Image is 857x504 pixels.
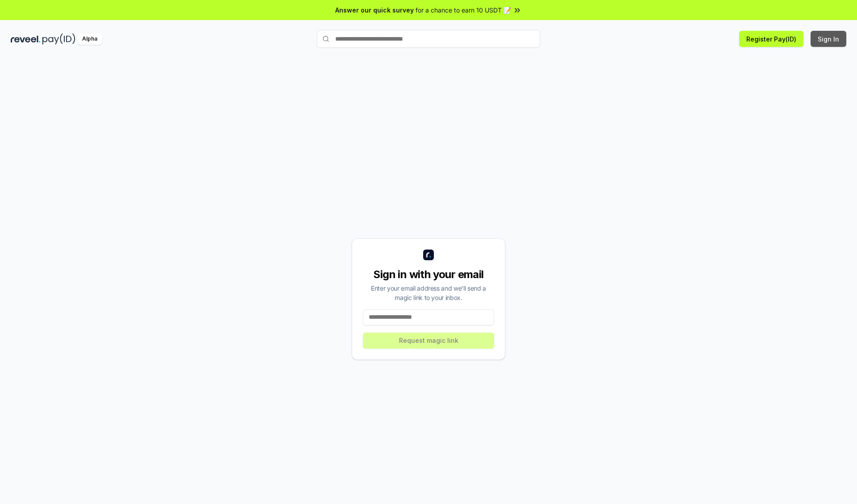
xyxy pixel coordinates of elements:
[416,5,511,15] span: for a chance to earn 10 USDT 📝
[11,33,41,45] img: reveel_dark
[363,283,494,302] div: Enter your email address and we’ll send a magic link to your inbox.
[423,250,434,260] img: logo_small
[42,33,75,45] img: pay_id
[739,31,803,47] button: Register Pay(ID)
[77,33,102,45] div: Alpha
[363,267,494,282] div: Sign in with your email
[811,31,846,47] button: Sign In
[335,5,414,15] span: Answer our quick survey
